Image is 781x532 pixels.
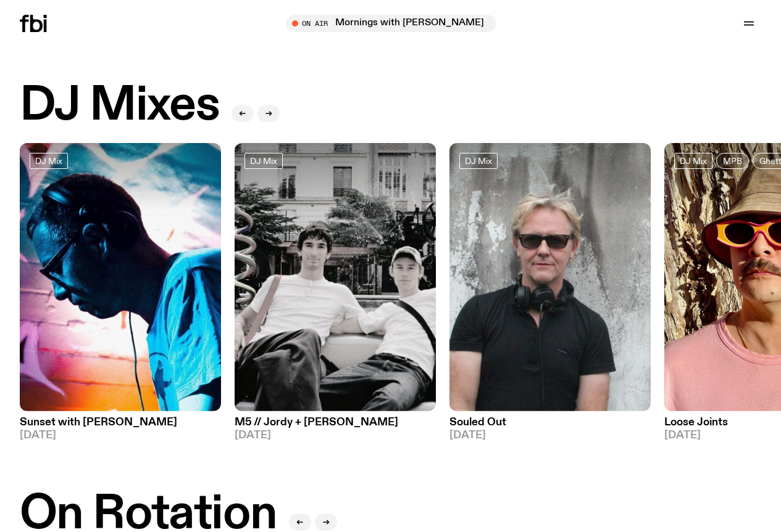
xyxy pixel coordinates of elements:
[723,156,742,165] span: MPB
[286,15,496,32] button: On AirMornings with [PERSON_NAME] // BOOK CLUB + playing [PERSON_NAME] ?1!?1
[20,411,221,441] a: Sunset with [PERSON_NAME][DATE]
[20,83,219,129] h2: DJ Mixes
[30,153,68,169] a: DJ Mix
[235,411,436,441] a: M5 // Jordy + [PERSON_NAME][DATE]
[449,143,651,411] img: Stephen looks directly at the camera, wearing a black tee, black sunglasses and headphones around...
[674,153,712,169] a: DJ Mix
[35,156,62,165] span: DJ Mix
[449,411,651,441] a: Souled Out[DATE]
[449,417,651,428] h3: Souled Out
[20,417,221,428] h3: Sunset with [PERSON_NAME]
[449,430,651,441] span: [DATE]
[235,417,436,428] h3: M5 // Jordy + [PERSON_NAME]
[20,143,221,411] img: Simon Caldwell stands side on, looking downwards. He has headphones on. Behind him is a brightly ...
[250,156,277,165] span: DJ Mix
[716,153,749,169] a: MPB
[459,153,498,169] a: DJ Mix
[465,156,492,165] span: DJ Mix
[680,156,707,165] span: DJ Mix
[235,430,436,441] span: [DATE]
[244,153,283,169] a: DJ Mix
[20,430,221,441] span: [DATE]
